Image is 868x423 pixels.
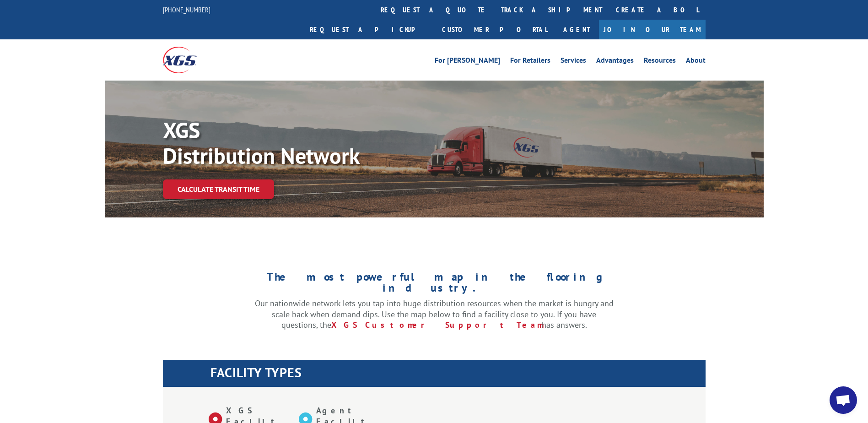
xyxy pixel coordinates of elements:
[163,117,437,168] p: XGS Distribution Network
[599,20,706,39] a: Join Our Team
[644,57,676,67] a: Resources
[303,20,435,39] a: Request a pickup
[510,57,550,67] a: For Retailers
[686,57,706,67] a: About
[331,320,542,330] a: XGS Customer Support Team
[561,57,586,67] a: Services
[596,57,634,67] a: Advantages
[435,20,554,39] a: Customer Portal
[255,271,614,298] h1: The most powerful map in the flooring industry.
[255,298,614,331] p: Our nationwide network lets you tap into huge distribution resources when the market is hungry an...
[830,386,857,414] div: Open chat
[163,179,274,199] a: Calculate transit time
[435,57,500,67] a: For [PERSON_NAME]
[554,20,599,39] a: Agent
[210,366,706,384] h1: FACILITY TYPES
[163,5,210,14] a: [PHONE_NUMBER]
